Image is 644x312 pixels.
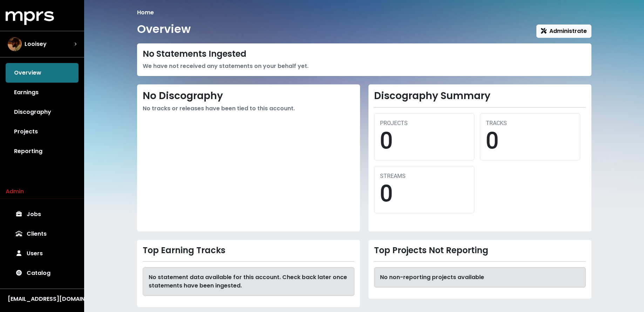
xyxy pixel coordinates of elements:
h1: Overview [137,22,191,36]
h2: Discography Summary [374,90,586,102]
div: Top Earning Tracks [143,245,354,256]
a: mprs logo [6,14,54,22]
div: [EMAIL_ADDRESS][DOMAIN_NAME] [8,295,76,303]
li: Home [137,8,154,17]
div: PROJECTS [380,119,468,127]
div: No tracks or releases have been tied to this account. [143,104,354,113]
div: STREAMS [380,172,468,180]
div: 0 [380,180,468,207]
h2: No Discography [143,90,354,102]
div: We have not received any statements on your behalf yet. [143,62,586,70]
button: [EMAIL_ADDRESS][DOMAIN_NAME] [6,294,79,304]
a: Projects [6,122,79,141]
nav: breadcrumb [137,8,591,17]
a: Reporting [6,141,79,161]
div: 0 [380,127,468,154]
div: TRACKS [486,119,574,127]
a: Discography [6,102,79,122]
img: The selected account / producer [8,37,22,51]
a: Earnings [6,83,79,102]
button: Administrate [536,25,591,38]
div: No statement data available for this account. Check back later once statements have been ingested. [143,267,354,296]
div: No non-reporting projects available [374,267,586,287]
span: Looisey [25,40,47,48]
a: Jobs [6,204,79,224]
div: Top Projects Not Reporting [374,245,586,256]
div: 0 [486,127,574,154]
a: Users [6,244,79,263]
span: Administrate [541,27,587,35]
div: No Statements Ingested [143,49,586,59]
a: Clients [6,224,79,244]
a: Catalog [6,263,79,283]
